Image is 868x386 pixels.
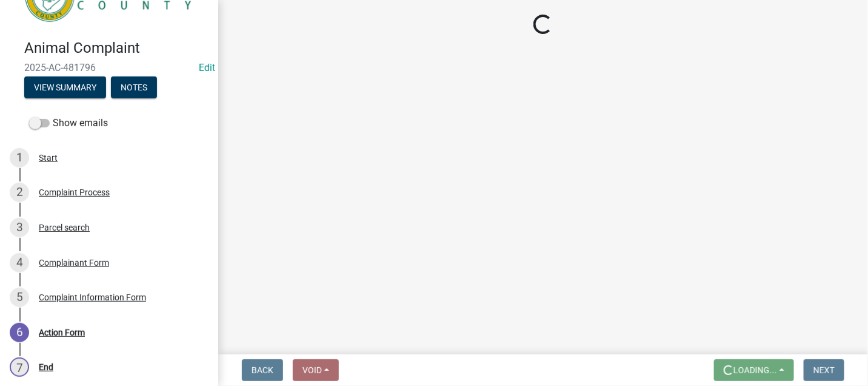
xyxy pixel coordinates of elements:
div: Parcel search [39,223,90,232]
div: 1 [10,148,29,168]
span: Void [302,365,322,375]
div: Complaint Information Form [39,293,146,302]
span: 2025-AC-481796 [24,62,194,73]
span: Back [252,365,273,375]
button: Notes [111,76,157,98]
button: View Summary [24,76,106,98]
button: Back [242,359,283,381]
div: Start [39,154,58,162]
button: Loading... [714,359,794,381]
div: Complaint Process [39,188,110,197]
div: End [39,363,53,371]
div: Complainant Form [39,259,109,267]
div: 2 [10,183,29,202]
div: 7 [10,357,29,377]
div: 4 [10,253,29,273]
h4: Animal Complaint [24,39,209,57]
button: Void [293,359,339,381]
wm-modal-confirm: Notes [111,83,157,93]
label: Show emails [29,116,108,130]
span: Loading... [733,365,777,375]
button: Next [804,359,844,381]
div: 5 [10,288,29,307]
div: 3 [10,218,29,237]
span: Next [813,365,835,375]
a: Edit [199,62,215,73]
div: 6 [10,323,29,342]
wm-modal-confirm: Edit Application Number [199,62,215,73]
div: Action Form [39,328,85,337]
wm-modal-confirm: Summary [24,83,106,93]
